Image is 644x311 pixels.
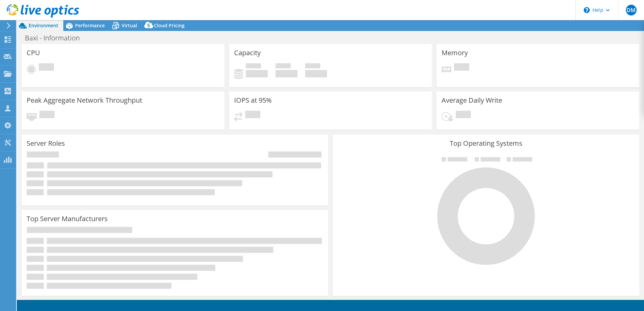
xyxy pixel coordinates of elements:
h4: 0 GiB [246,70,268,77]
span: Environment [29,22,58,29]
svg: \n [584,7,590,13]
span: Pending [39,111,55,120]
span: Free [276,63,291,70]
h3: Average Daily Write [442,97,502,104]
span: DM [626,5,637,15]
h3: Top Operating Systems [338,140,634,147]
span: Performance [75,22,105,29]
span: Pending [456,111,471,120]
h4: 0 GiB [305,70,327,77]
h3: Memory [442,49,468,57]
span: Cloud Pricing [154,22,185,29]
h1: Baxi - Information [22,34,90,42]
h3: Capacity [234,49,261,57]
span: Total [305,63,320,70]
span: Pending [454,63,469,72]
span: Pending [39,63,54,72]
h3: Peak Aggregate Network Throughput [27,97,142,104]
h3: IOPS at 95% [234,97,272,104]
span: Used [246,63,261,70]
h4: 0 GiB [276,70,297,77]
h3: CPU [27,49,40,57]
span: Pending [245,111,260,120]
span: Virtual [122,22,137,29]
h3: Top Server Manufacturers [27,215,108,222]
h3: Server Roles [27,140,65,147]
